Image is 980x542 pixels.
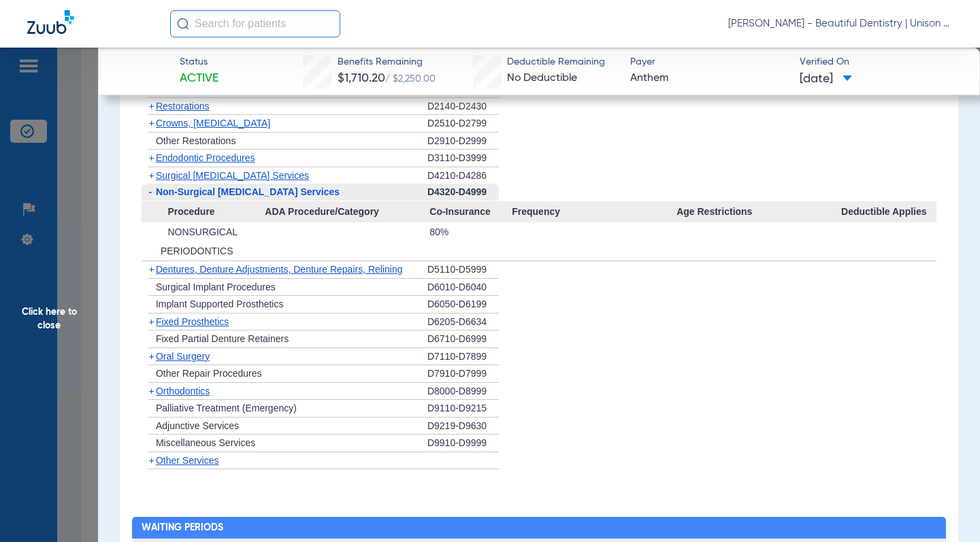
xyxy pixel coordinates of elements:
[156,299,284,309] span: Implant Supported Prosthetics
[180,70,218,87] span: Active
[429,201,512,223] span: Co-Insurance
[512,201,676,223] span: Frequency
[148,186,152,197] span: -
[132,517,946,539] h2: Waiting Periods
[156,351,210,362] span: Oral Surgery
[338,72,385,84] span: $1,710.20
[507,73,577,84] span: No Deductible
[156,386,210,396] span: Orthodontics
[148,118,154,129] span: +
[385,74,436,84] span: / $2,250.00
[265,201,429,223] span: ADA Procedure/Category
[156,316,229,327] span: Fixed Prosthetics
[912,477,980,542] iframe: Chat Widget
[156,437,255,448] span: Miscellaneous Services
[427,150,499,167] div: D3110-D3999
[180,55,218,69] span: Status
[676,201,841,223] span: Age Restrictions
[156,455,219,466] span: Other Services
[427,435,499,452] div: D9910-D9999
[27,10,74,34] img: Zuub Logo
[427,383,499,401] div: D8000-D8999
[800,71,852,88] span: [DATE]
[338,55,436,69] span: Benefits Remaining
[148,386,154,396] span: +
[156,118,270,129] span: Crowns, [MEDICAL_DATA]
[507,55,605,69] span: Deductible Remaining
[142,201,265,223] span: Procedure
[148,455,154,466] span: +
[177,18,189,30] img: Search Icon
[427,348,499,366] div: D7110-D7899
[427,167,499,184] div: D4210-D4286
[427,365,499,383] div: D7910-D7999
[429,222,512,260] div: 80%
[156,333,289,344] span: Fixed Partial Denture Retainers
[841,201,936,223] span: Deductible Applies
[148,351,154,362] span: +
[156,420,239,431] span: Adjunctive Services
[630,55,788,69] span: Payer
[161,226,238,256] span: NONSURGICAL PERIODONTICS
[156,264,403,275] span: Dentures, Denture Adjustments, Denture Repairs, Relining
[156,186,340,197] span: Non-Surgical [MEDICAL_DATA] Services
[156,101,210,112] span: Restorations
[156,135,236,146] span: Other Restorations
[156,152,255,163] span: Endodontic Procedures
[156,170,309,181] span: Surgical [MEDICAL_DATA] Services
[427,133,499,150] div: D2910-D2999
[427,98,499,116] div: D2140-D2430
[427,184,499,201] div: D4320-D4999
[148,316,154,327] span: +
[427,279,499,297] div: D6010-D6040
[427,418,499,435] div: D9219-D9630
[630,70,788,87] span: Anthem
[427,314,499,331] div: D6205-D6634
[156,282,276,292] span: Surgical Implant Procedures
[156,403,297,413] span: Palliative Treatment (Emergency)
[148,101,154,112] span: +
[427,400,499,418] div: D9110-D9215
[427,296,499,314] div: D6050-D6199
[156,368,262,379] span: Other Repair Procedures
[427,261,499,279] div: D5110-D5999
[148,170,154,181] span: +
[148,264,154,275] span: +
[427,115,499,133] div: D2510-D2799
[427,331,499,348] div: D6710-D6999
[800,55,958,69] span: Verified On
[728,17,953,31] span: [PERSON_NAME] - Beautiful Dentistry | Unison Dental Group
[170,10,340,37] input: Search for patients
[148,152,154,163] span: +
